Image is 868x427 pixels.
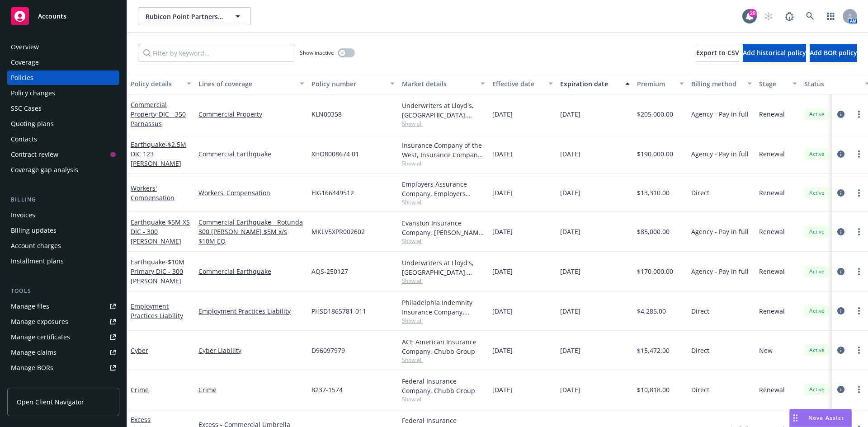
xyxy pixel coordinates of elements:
span: $13,310.00 [637,188,670,197]
div: Contacts [11,132,37,146]
a: Accounts [7,4,119,29]
span: [DATE] [560,109,580,119]
span: PHSD1865781-011 [311,306,366,316]
div: Evanston Insurance Company, [PERSON_NAME] Insurance, Amwins [402,218,485,237]
span: Nova Assist [808,414,844,422]
a: Commercial Property [131,100,186,128]
div: Account charges [11,239,61,253]
a: Manage BORs [7,361,119,375]
div: Summary of insurance [11,376,80,390]
div: Manage BORs [11,361,53,375]
div: Expiration date [560,79,620,89]
span: MKLV5XPR002602 [311,227,365,236]
a: Employment Practices Liability [131,302,183,320]
a: Coverage gap analysis [7,163,119,177]
div: Coverage [11,55,39,70]
span: - DIC - 350 Parnassus [131,110,186,128]
span: $85,000.00 [637,227,670,236]
a: circleInformation [835,188,846,198]
a: circleInformation [835,266,846,277]
span: Active [808,346,826,354]
div: Policy details [131,79,181,89]
span: Show all [402,317,485,324]
a: Installment plans [7,254,119,268]
span: Direct [691,346,709,355]
a: more [854,345,864,356]
button: Lines of coverage [195,73,308,94]
div: Contract review [11,147,58,162]
button: Export to CSV [696,44,739,62]
span: $10,818.00 [637,385,670,394]
button: Add historical policy [743,44,806,62]
a: more [854,149,864,160]
span: $170,000.00 [637,267,673,276]
span: Agency - Pay in full [691,109,749,119]
div: Insurance Company of the West, Insurance Company of the West (ICW), Amwins [402,141,485,160]
span: [DATE] [492,227,513,236]
span: Agency - Pay in full [691,149,749,159]
span: Direct [691,385,709,394]
span: $205,000.00 [637,109,673,119]
a: Cyber [131,346,148,355]
span: Active [808,150,826,158]
button: Add BOR policy [810,44,857,62]
span: Show all [402,198,485,206]
span: Show all [402,356,485,364]
div: Quoting plans [11,117,54,131]
span: Show all [402,160,485,167]
span: Rubicon Point Partners LLC [146,12,224,21]
a: Manage files [7,299,119,314]
button: Policy details [127,73,195,94]
span: XHO8008674 01 [311,149,359,159]
a: Cyber Liability [198,346,304,355]
a: Earthquake [131,258,184,285]
span: AQS-250127 [311,267,348,276]
a: more [854,305,864,316]
a: more [854,109,864,120]
span: Add BOR policy [810,48,857,57]
a: Crime [198,385,304,394]
a: more [854,384,864,395]
span: [DATE] [492,149,513,159]
a: Earthquake [131,140,186,168]
a: Contract review [7,147,119,162]
span: Renewal [759,306,785,316]
span: [DATE] [560,149,580,159]
a: more [854,266,864,277]
span: Active [808,189,826,197]
span: [DATE] [560,306,580,316]
a: Invoices [7,208,119,222]
a: Manage certificates [7,330,119,344]
a: circleInformation [835,149,846,160]
span: EIG166449512 [311,188,354,197]
a: circleInformation [835,384,846,395]
span: Show all [402,277,485,285]
span: Renewal [759,385,785,394]
div: Policies [11,70,33,85]
a: Start snowing [759,7,778,25]
button: Policy number [308,73,398,94]
div: Installment plans [11,254,64,268]
span: [DATE] [492,267,513,276]
div: Manage certificates [11,330,70,344]
span: Active [808,267,826,276]
span: - $10M Primary DIC - 300 [PERSON_NAME] [131,258,184,285]
div: Invoices [11,208,35,222]
span: - $5M XS DIC - 300 [PERSON_NAME] [131,218,190,245]
span: Renewal [759,149,785,159]
button: Expiration date [557,73,633,94]
input: Filter by keyword... [138,44,294,62]
span: Active [808,307,826,315]
div: Market details [402,79,475,89]
a: Crime [131,385,149,394]
span: Show inactive [300,49,334,56]
span: Export to CSV [696,48,739,57]
a: Overview [7,40,119,54]
span: $4,285.00 [637,306,666,316]
span: D96097979 [311,346,345,355]
div: Drag to move [790,409,801,427]
div: Tools [7,286,119,296]
a: circleInformation [835,345,846,356]
a: Switch app [822,7,840,25]
span: [DATE] [560,385,580,394]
